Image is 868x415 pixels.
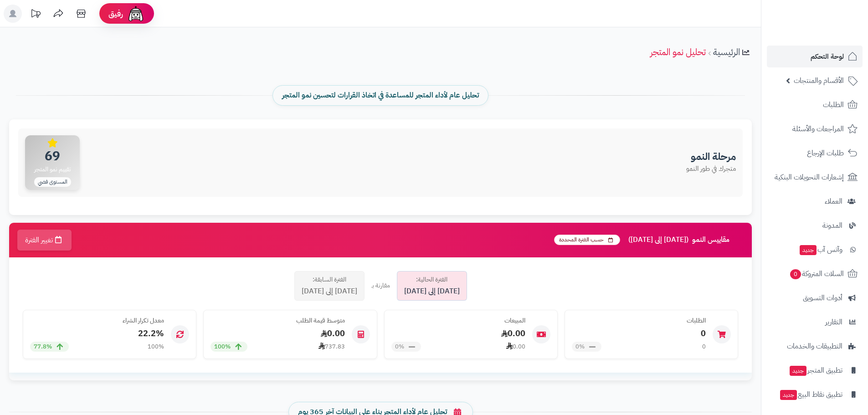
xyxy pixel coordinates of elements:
[30,328,164,339] div: 22.2%
[775,171,844,184] span: إشعارات التحويلات البنكية
[825,195,842,208] span: العملاء
[825,316,842,328] span: التقارير
[822,219,842,232] span: المدونة
[572,328,706,339] div: 0
[24,5,47,25] a: تحديثات المنصة
[790,269,801,279] span: 0
[211,328,344,339] div: 0.00
[127,5,145,23] img: ai-face.png
[767,46,863,67] a: لوحة التحكم
[811,50,844,63] span: لوحة التحكم
[806,25,859,44] img: logo-2.png
[792,123,844,135] span: المراجعات والأسئلة
[767,94,863,116] a: الطلبات
[404,286,460,297] span: [DATE] إلى [DATE]
[214,343,231,351] span: 100%
[767,239,863,261] a: وآتس آبجديد
[506,342,525,351] div: 0.00
[787,340,842,353] span: التطبيقات والخدمات
[575,343,585,351] span: 0%
[767,287,863,309] a: أدوات التسويق
[767,215,863,236] a: المدونة
[31,150,74,163] span: 69
[767,384,863,405] a: تطبيق نقاط البيعجديد
[823,98,844,111] span: الطلبات
[767,263,863,285] a: السلات المتروكة0
[789,267,844,280] span: السلات المتروكة
[800,245,817,255] span: جديد
[790,366,806,376] span: جديد
[767,190,863,212] a: العملاء
[686,164,736,174] p: متجرك في طور النمو
[767,118,863,140] a: المراجعات والأسئلة
[17,230,72,251] button: تغيير الفترة
[302,286,357,297] span: [DATE] إلى [DATE]
[371,281,390,290] div: مقارنة بـ
[803,292,842,304] span: أدوات التسويق
[31,164,74,174] span: تقييم نمو المتجر
[391,328,525,339] div: 0.00
[780,390,797,400] span: جديد
[416,275,447,284] span: الفترة الحالية:
[148,343,164,351] div: 100%
[702,343,706,351] div: 0
[554,235,745,245] h3: مقاييس النمو
[807,147,844,159] span: طلبات الإرجاع
[799,243,842,256] span: وآتس آب
[686,151,736,162] h3: مرحلة النمو
[767,335,863,357] a: التطبيقات والخدمات
[767,142,863,164] a: طلبات الإرجاع
[34,343,52,351] span: 77.8%
[34,177,71,187] span: المستوى فضي
[554,235,620,245] span: حسب الفترة المحددة
[628,236,688,244] span: ([DATE] إلى [DATE])
[650,45,706,59] a: تحليل نمو المتجر
[794,74,844,87] span: الأقسام والمنتجات
[108,8,123,19] span: رفيق
[767,311,863,333] a: التقارير
[713,45,740,59] a: الرئيسية
[767,166,863,188] a: إشعارات التحويلات البنكية
[779,388,842,401] span: تطبيق نقاط البيع
[789,364,842,377] span: تطبيق المتجر
[391,317,525,324] h4: المبيعات
[767,359,863,381] a: تطبيق المتجرجديد
[282,90,479,101] span: تحليل عام لأداء المتجر للمساعدة في اتخاذ القرارات لتحسين نمو المتجر
[395,343,404,351] span: 0%
[211,317,344,324] h4: متوسط قيمة الطلب
[572,317,706,324] h4: الطلبات
[318,342,345,351] div: 737.83
[313,275,346,284] span: الفترة السابقة:
[30,317,164,324] h4: معدل تكرار الشراء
